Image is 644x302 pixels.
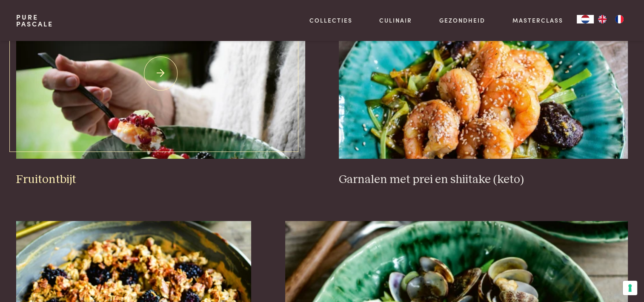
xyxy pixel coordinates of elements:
[439,16,485,25] a: Gezondheid
[594,15,628,23] ul: Language list
[309,16,352,25] a: Collecties
[611,15,628,23] a: FR
[16,172,305,187] h3: Fruitontbijt
[512,16,563,25] a: Masterclass
[577,15,594,23] div: Language
[623,281,637,295] button: Uw voorkeuren voor toestemming voor trackingtechnologieën
[577,15,594,23] a: NL
[594,15,611,23] a: EN
[379,16,412,25] a: Culinair
[16,14,53,27] a: PurePascale
[577,15,628,23] aside: Language selected: Nederlands
[339,172,627,187] h3: Garnalen met prei en shiitake (keto)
